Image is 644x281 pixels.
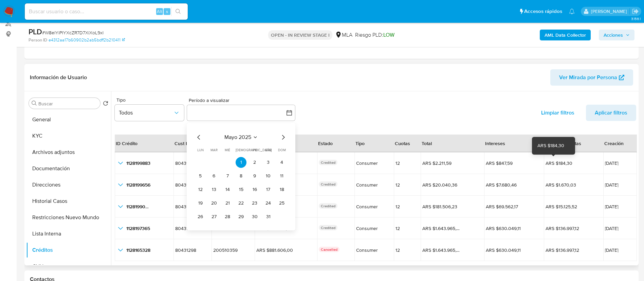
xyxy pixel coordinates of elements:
[26,177,111,193] button: Direcciones
[591,8,629,15] p: marielabelen.cragno@mercadolibre.com
[545,30,586,40] b: AML Data Collector
[26,242,111,258] button: Créditos
[26,111,111,128] button: General
[171,7,185,16] button: search-icon
[559,69,617,86] span: Ver Mirada por Persona
[166,8,168,15] span: s
[26,209,111,226] button: Restricciones Nuevo Mundo
[32,101,37,106] button: Buscar
[157,8,162,15] span: Alt
[26,160,111,177] button: Documentación
[103,101,108,108] button: Volver al orden por defecto
[383,31,394,39] span: LOW
[26,258,111,275] button: CVU
[268,30,332,40] p: OPEN - IN REVIEW STAGE I
[30,74,87,81] h1: Información de Usuario
[29,26,42,37] b: PLD
[25,7,188,16] input: Buscar usuario o caso...
[355,31,394,39] span: Riesgo PLD:
[632,8,639,15] a: Salir
[540,30,591,40] button: AML Data Collector
[38,101,97,107] input: Buscar
[537,142,564,149] div: ARS $184,30
[26,193,111,209] button: Historial Casos
[335,31,352,39] div: MLA
[524,8,562,15] span: Accesos rápidos
[599,30,634,40] button: Acciones
[550,69,633,86] button: Ver Mirada por Persona
[631,16,641,21] span: 3.156.1
[26,128,111,144] button: KYC
[26,226,111,242] button: Lista Interna
[49,37,125,43] a: e4312aa17b60902b2ab5bdff2b210411
[29,37,47,43] b: Person ID
[42,29,104,36] span: # W8elYiPIYXcZR7D7XiXoL9xI
[26,144,111,160] button: Archivos adjuntos
[569,8,575,14] a: Notificaciones
[604,30,623,40] span: Acciones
